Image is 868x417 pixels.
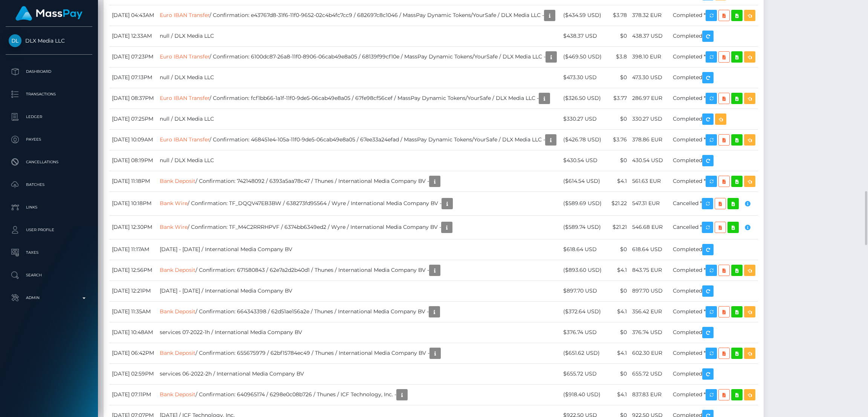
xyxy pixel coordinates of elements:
td: ($614.54 USD) [561,171,609,192]
td: [DATE] 11:18PM [109,171,157,192]
td: [DATE] 12:30PM [109,215,157,239]
td: 655.72 USD [630,363,670,384]
a: Bank Wire [160,224,188,230]
a: Euro IBAN Transfer [160,53,209,60]
td: 473.30 USD [630,67,670,88]
td: [DATE] 12:33AM [109,26,157,46]
td: $0 [609,363,630,384]
td: 546.68 EUR [630,215,670,239]
td: Completed * [670,260,758,281]
td: Completed [670,67,758,88]
td: null / DLX Media LLC [157,109,561,129]
td: 547.31 EUR [630,192,670,215]
td: $3.8 [609,46,630,67]
td: [DATE] 10:18PM [109,192,157,215]
td: $618.64 USD [561,239,609,260]
a: Bank Deposit [160,391,196,398]
td: Completed * [670,5,758,26]
td: null / DLX Media LLC [157,67,561,88]
td: Completed [670,109,758,129]
td: [DATE] 02:59PM [109,363,157,384]
td: $655.72 USD [561,363,609,384]
td: services 06-2022-2h / International Media Company BV [157,363,561,384]
td: ($651.62 USD) [561,343,609,363]
td: $0 [609,150,630,171]
a: Cancellations [6,153,92,172]
td: 837.83 EUR [630,384,670,405]
td: / Confirmation: 742148092 / 6393a5aa78c47 / Thunes / International Media Company BV - [157,171,561,192]
a: Euro IBAN Transfer [160,95,209,101]
td: $0 [609,239,630,260]
td: 330.27 USD [630,109,670,129]
td: Completed * [670,301,758,322]
td: ($589.69 USD) [561,192,609,215]
td: Completed [670,26,758,46]
td: [DATE] - [DATE] / International Media Company BV [157,281,561,301]
td: [DATE] 12:21PM [109,281,157,301]
a: Ledger [6,107,92,126]
td: $4.1 [609,301,630,322]
img: DLX Media LLC [9,34,21,47]
td: $376.74 USD [561,322,609,343]
a: Taxes [6,243,92,262]
a: Batches [6,175,92,194]
td: / Confirmation: 664343398 / 62d51ae156a2e / Thunes / International Media Company BV - [157,301,561,322]
td: $3.77 [609,88,630,109]
td: ($893.60 USD) [561,260,609,281]
a: Euro IBAN Transfer [160,136,209,143]
td: ($589.74 USD) [561,215,609,239]
a: Bank Deposit [160,350,196,356]
td: / Confirmation: TF_M4C2RRRHPVF / 6374bb6349ed2 / Wyre / International Media Company BV - [157,215,561,239]
td: $3.78 [609,5,630,26]
td: 897.70 USD [630,281,670,301]
td: 618.64 USD [630,239,670,260]
td: 561.63 EUR [630,171,670,192]
td: $473.30 USD [561,67,609,88]
td: 356.42 EUR [630,301,670,322]
td: 438.37 USD [630,26,670,46]
p: Links [9,202,89,213]
td: ($372.64 USD) [561,301,609,322]
td: $21.22 [609,192,630,215]
p: Taxes [9,247,89,258]
td: $4.1 [609,384,630,405]
td: [DATE] 11:35AM [109,301,157,322]
td: / Confirmation: 6100dc87-26a8-11f0-8906-06cab49e8a05 / 68139f99cf10e / MassPay Dynamic Tokens/You... [157,46,561,67]
td: null / DLX Media LLC [157,26,561,46]
td: 286.97 EUR [630,88,670,109]
p: Admin [9,292,89,304]
td: 430.54 USD [630,150,670,171]
a: Bank Deposit [160,267,196,273]
td: [DATE] 08:37PM [109,88,157,109]
td: 376.74 USD [630,322,670,343]
td: Cancelled * [670,192,758,215]
p: Payees [9,134,89,145]
td: ($918.40 USD) [561,384,609,405]
td: Completed [670,363,758,384]
td: [DATE] 08:19PM [109,150,157,171]
span: DLX Media LLC [6,37,92,44]
td: [DATE] 07:11PM [109,384,157,405]
td: ($326.50 USD) [561,88,609,109]
p: Cancellations [9,156,89,168]
td: / Confirmation: 655675979 / 62bf15784ec49 / Thunes / International Media Company BV - [157,343,561,363]
td: services 07-2022-1h / International Media Company BV [157,322,561,343]
td: Completed [670,239,758,260]
td: [DATE] 12:56PM [109,260,157,281]
td: [DATE] 06:42PM [109,343,157,363]
p: Ledger [9,111,89,123]
td: $897.70 USD [561,281,609,301]
a: Dashboard [6,62,92,81]
td: $4.1 [609,343,630,363]
td: $330.27 USD [561,109,609,129]
td: $0 [609,109,630,129]
td: Completed * [670,343,758,363]
td: [DATE] 07:13PM [109,67,157,88]
a: Admin [6,288,92,307]
a: Links [6,198,92,217]
p: Search [9,270,89,281]
td: / Confirmation: TF_DQQV47EB3BW / 638273fd95564 / Wyre / International Media Company BV - [157,192,561,215]
img: MassPay Logo [15,6,83,21]
td: ($469.50 USD) [561,46,609,67]
a: Bank Wire [160,200,188,207]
